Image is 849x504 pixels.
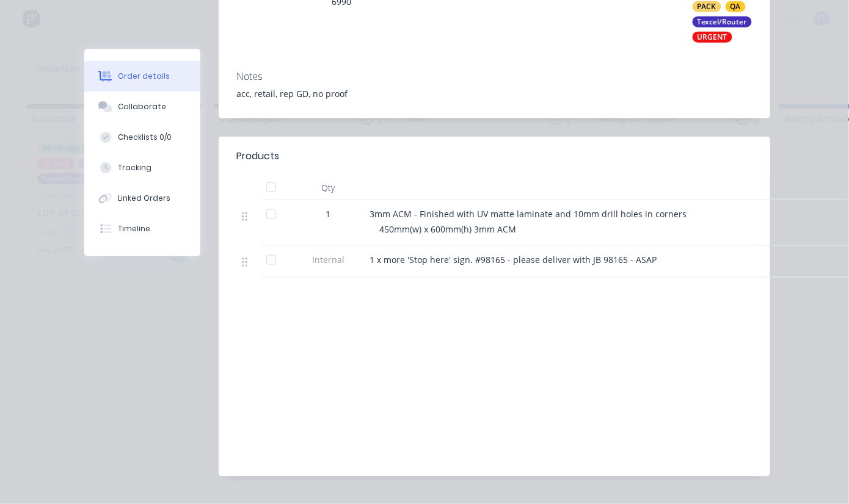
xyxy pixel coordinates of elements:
div: Texcel/Router [693,16,752,27]
div: Checklists 0/0 [118,132,172,143]
button: Linked Orders [84,183,200,214]
span: 450mm(w) x 600mm(h) 3mm ACM [380,223,517,235]
div: Qty [292,176,365,200]
div: QA [726,1,746,12]
div: Linked Orders [118,193,170,204]
div: Products [237,149,280,164]
button: Collaborate [84,92,200,122]
div: Order details [118,71,170,82]
span: 1 [326,207,331,220]
button: Tracking [84,153,200,183]
div: Timeline [118,223,150,234]
span: 3mm ACM - Finished with UV matte laminate and 10mm drill holes in corners [370,208,687,220]
button: Order details [84,61,200,92]
div: Tracking [118,162,151,173]
button: Checklists 0/0 [84,122,200,153]
button: Timeline [84,214,200,244]
div: Collaborate [118,101,166,112]
span: 1 x more 'Stop here' sign. #98165 - please deliver with JB 98165 - ASAP [370,254,657,265]
div: URGENT [693,32,732,43]
div: acc, retail, rep GD, no proof [237,87,752,100]
span: Internal [297,253,360,266]
div: Notes [237,71,752,82]
div: PACK [693,1,721,12]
